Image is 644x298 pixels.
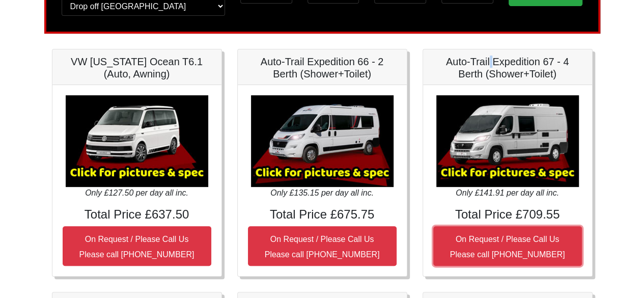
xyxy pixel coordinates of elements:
[248,56,397,80] h5: Auto-Trail Expedition 66 - 2 Berth (Shower+Toilet)
[251,95,394,187] img: Auto-Trail Expedition 66 - 2 Berth (Shower+Toilet)
[63,226,211,266] button: On Request / Please Call UsPlease call [PHONE_NUMBER]
[265,235,380,259] small: On Request / Please Call Us Please call [PHONE_NUMBER]
[79,235,194,259] small: On Request / Please Call Us Please call [PHONE_NUMBER]
[450,235,565,259] small: On Request / Please Call Us Please call [PHONE_NUMBER]
[433,56,582,80] h5: Auto-Trail Expedition 67 - 4 Berth (Shower+Toilet)
[248,207,397,222] h4: Total Price £675.75
[66,95,208,187] img: VW California Ocean T6.1 (Auto, Awning)
[63,207,211,222] h4: Total Price £637.50
[436,95,579,187] img: Auto-Trail Expedition 67 - 4 Berth (Shower+Toilet)
[433,207,582,222] h4: Total Price £709.55
[433,226,582,266] button: On Request / Please Call UsPlease call [PHONE_NUMBER]
[248,226,397,266] button: On Request / Please Call UsPlease call [PHONE_NUMBER]
[456,188,559,197] i: Only £141.91 per day all inc.
[85,188,188,197] i: Only £127.50 per day all inc.
[63,56,211,80] h5: VW [US_STATE] Ocean T6.1 (Auto, Awning)
[270,188,374,197] i: Only £135.15 per day all inc.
